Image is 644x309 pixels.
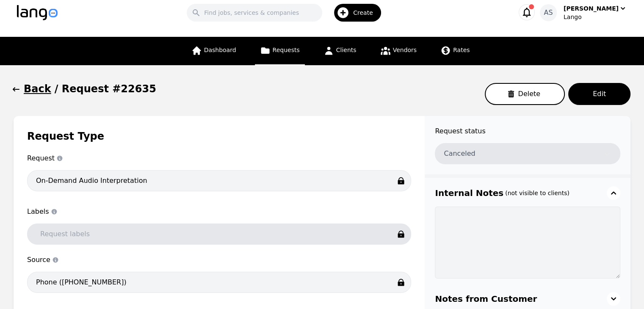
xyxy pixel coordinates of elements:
span: Labels [27,207,411,217]
div: Lango [564,13,627,21]
button: AS[PERSON_NAME]Lango [540,4,627,21]
span: Create [353,8,379,17]
h1: / Request #22635 [55,82,156,96]
img: Logo [17,5,58,20]
span: Vendors [393,47,417,53]
button: Delete [485,83,565,105]
a: Requests [255,37,305,65]
a: Clients [318,37,362,65]
h1: Back [24,82,51,96]
span: Clients [336,47,357,53]
div: [PERSON_NAME] [564,4,619,13]
span: Request [27,153,411,163]
button: Create [322,0,386,25]
h3: Internal Notes [435,187,503,199]
button: Edit [568,83,630,105]
span: Request status [435,126,620,136]
a: Vendors [375,37,422,65]
input: Find jobs, services & companies [187,4,322,22]
span: Requests [273,47,300,53]
h3: (not visible to clients) [505,189,569,197]
a: Rates [435,37,475,65]
button: Back [14,82,51,96]
span: Dashboard [204,47,236,53]
h3: Notes from Customer [435,293,537,305]
span: AS [544,8,553,18]
span: Rates [453,47,470,53]
a: Dashboard [186,37,241,65]
span: Source [27,255,411,265]
h1: Request Type [27,130,411,143]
